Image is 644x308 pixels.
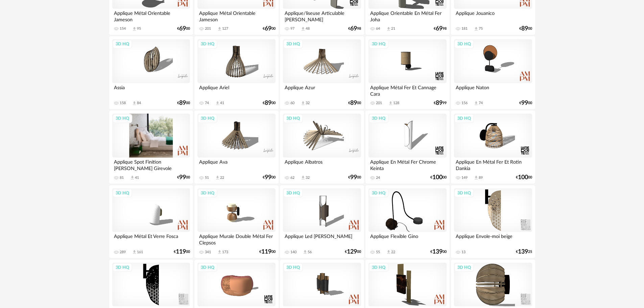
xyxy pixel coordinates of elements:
a: 3D HQ Assia 158 Download icon 84 €8900 [109,36,193,109]
a: 3D HQ Applique En Métal Fer Chrome Keinta 24 €10000 [365,111,449,184]
span: Download icon [215,101,220,106]
div: 289 [120,250,126,255]
div: Applique Métal Orientable Jameson [112,9,190,22]
span: Download icon [132,250,137,255]
div: 3D HQ [369,189,388,197]
div: 161 [137,250,143,255]
div: 3D HQ [198,263,217,272]
span: 119 [261,250,271,254]
div: Applique Spot Finition [PERSON_NAME] Girevole [112,158,190,171]
div: 81 [120,175,124,180]
div: 154 [120,26,126,31]
div: 3D HQ [198,40,217,48]
div: 156 [461,101,468,105]
span: Download icon [132,101,137,106]
span: 100 [432,175,443,180]
div: 341 [205,250,211,255]
div: 3D HQ [369,40,388,48]
span: Download icon [474,101,479,106]
span: 129 [347,250,357,254]
a: 3D HQ Applique Led [PERSON_NAME] 140 Download icon 56 €12900 [280,185,364,258]
div: Applique Jouanico [454,9,532,22]
a: 3D HQ Applique Albatros 62 Download icon 32 €9900 [280,111,364,184]
div: Applique Envole-moi beige [454,232,532,245]
a: 3D HQ Applique Métal Et Verre Fosca 289 Download icon 161 €11900 [109,185,193,258]
div: 60 [290,101,294,105]
div: € 00 [519,101,532,105]
div: 3D HQ [283,40,303,48]
div: 32 [306,175,310,180]
span: 100 [518,175,528,180]
a: 3D HQ Applique Ariel 74 Download icon 41 €8900 [194,36,278,109]
div: 3D HQ [198,114,217,123]
div: Applique Led [PERSON_NAME] [283,232,361,245]
div: 3D HQ [454,114,474,123]
div: € 00 [259,250,276,254]
div: 56 [308,250,312,255]
div: 97 [290,26,294,31]
div: Applique Métal Fer Et Cannage Cara [368,83,446,97]
div: 127 [222,26,228,31]
span: 99 [350,175,357,180]
span: 69 [179,26,186,31]
div: 3D HQ [369,114,388,123]
div: € 00 [177,26,190,31]
div: Applique En Métal Fer Et Rotin Dankia [454,158,532,171]
div: Applique En Métal Fer Chrome Keinta [368,158,446,171]
div: 32 [306,101,310,105]
div: Assia [112,83,190,97]
span: Download icon [217,250,222,255]
span: 99 [179,175,186,180]
div: € 00 [177,101,190,105]
span: 89 [436,101,443,105]
div: Applique Murale Double Métal Fer Clepsos [197,232,275,245]
div: 173 [222,250,228,255]
span: 89 [521,26,528,31]
span: Download icon [303,250,308,255]
div: € 00 [263,175,276,180]
span: 99 [521,101,528,105]
span: Download icon [474,26,479,31]
span: Download icon [132,26,137,31]
div: 3D HQ [283,114,303,123]
div: € 98 [348,26,361,31]
div: 74 [479,101,483,105]
span: Download icon [130,175,135,180]
span: Download icon [386,250,391,255]
a: 3D HQ Applique Spot Finition [PERSON_NAME] Girevole 81 Download icon 41 €9900 [109,111,193,184]
span: Download icon [474,175,479,180]
div: 75 [479,26,483,31]
a: 3D HQ Applique Naton 156 Download icon 74 €9900 [451,36,535,109]
a: 3D HQ Applique Envole-moi beige 13 €13925 [451,185,535,258]
span: 89 [179,101,186,105]
div: € 00 [348,101,361,105]
div: 3D HQ [283,263,303,272]
div: Applique Ava [197,158,275,171]
span: Download icon [301,175,306,180]
div: Applique/liseuse Articulable [PERSON_NAME] [283,9,361,22]
span: 69 [436,26,443,31]
div: 89 [479,175,483,180]
div: 3D HQ [454,189,474,197]
span: 99 [265,175,271,180]
div: 22 [391,250,395,255]
div: 21 [391,26,395,31]
div: 181 [461,26,468,31]
div: € 00 [348,175,361,180]
div: Applique Orientable En Métal Fer Joha [368,9,446,22]
div: 62 [290,175,294,180]
span: Download icon [301,101,306,106]
div: 3D HQ [198,189,217,197]
div: 24 [376,175,380,180]
div: 55 [376,250,380,255]
div: 51 [205,175,209,180]
div: € 00 [430,250,447,254]
span: Download icon [215,175,220,180]
div: € 00 [177,175,190,180]
span: 139 [518,250,528,254]
div: € 00 [174,250,190,254]
div: € 00 [519,26,532,31]
div: 3D HQ [369,263,388,272]
div: 201 [205,26,211,31]
div: Applique Métal Et Verre Fosca [112,232,190,245]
